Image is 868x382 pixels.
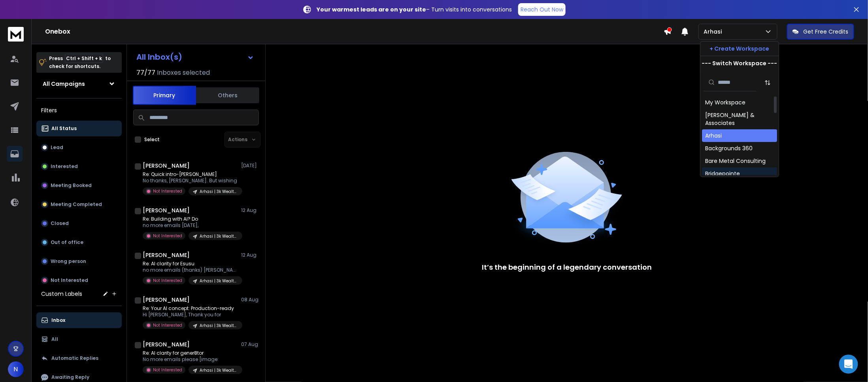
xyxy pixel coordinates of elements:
p: Re: AI clarity for Esusu [143,261,238,267]
button: Inbox [36,312,122,328]
p: Reach Out Now [521,6,563,13]
p: Awaiting Reply [51,374,89,380]
button: All Inbox(s) [130,49,260,65]
strong: Your warmest leads are on your site [317,6,426,13]
p: Arhasi | 3k Wealth Management Campaign [200,233,238,239]
span: Ctrl + Shift + k [65,54,103,63]
button: Not Interested [36,272,122,288]
p: Re: Quick intro-[PERSON_NAME] [143,171,238,178]
p: Re: Building with AI? Do [143,216,238,222]
p: Hi [PERSON_NAME], Thank you for [143,312,238,318]
p: All Status [51,125,77,132]
button: Out of office [36,234,122,250]
h1: [PERSON_NAME] [143,206,190,214]
h1: [PERSON_NAME] [143,340,190,348]
p: Arhasi [704,28,725,36]
p: No thanks, [PERSON_NAME]. But wishing [143,178,238,184]
div: Bare Metal Consulting [705,157,766,165]
p: 08 Aug [241,297,259,303]
button: Closed [36,216,122,231]
p: Wrong person [51,258,86,265]
button: Meeting Booked [36,178,122,193]
p: no more emails (thanks) [PERSON_NAME] [143,267,238,273]
h1: All Inbox(s) [136,53,182,61]
div: [PERSON_NAME] & Associates [705,111,774,127]
p: No more emails please [image: [143,356,238,363]
p: Meeting Booked [51,182,92,189]
button: Others [196,87,259,104]
div: Arhasi [705,132,722,140]
h1: [PERSON_NAME] [143,251,190,259]
p: --- Switch Workspace --- [702,59,777,67]
p: Not Interested [153,188,182,194]
button: + Create Workspace [700,42,779,56]
p: Automatic Replies [51,355,98,361]
h3: Filters [36,105,122,116]
p: Get Free Credits [804,28,849,36]
p: Interested [51,163,78,170]
p: Meeting Completed [51,201,102,208]
a: Reach Out Now [518,3,566,16]
button: Wrong person [36,253,122,269]
div: Bridgepointe Technologies [705,170,774,185]
h1: Onebox [45,27,664,36]
p: Closed [51,220,69,227]
p: Out of office [51,239,83,246]
p: Not Interested [51,277,88,284]
p: [DATE] [241,163,259,169]
p: Press to check for shortcuts. [49,55,111,70]
p: Not Interested [153,322,182,328]
p: 12 Aug [241,207,259,214]
p: Re: Your AI concept: Production-ready [143,305,238,312]
button: N [8,361,24,377]
p: no more emails [DATE], [143,222,238,229]
img: logo [8,27,24,42]
p: Not Interested [153,278,182,284]
h1: [PERSON_NAME] [143,162,190,170]
p: 12 Aug [241,252,259,258]
p: Arhasi | 3k Wealth Management Campaign [200,367,238,373]
p: Arhasi | 3k Wealth Management Campaign [200,189,238,195]
h1: [PERSON_NAME] [143,296,190,304]
p: All [51,336,58,342]
p: Re: AI clarity for gener8tor [143,350,238,356]
label: Select [144,136,160,143]
button: Interested [36,159,122,174]
button: Lead [36,140,122,155]
div: Backgrounds 360 [705,144,753,152]
p: Inbox [51,317,65,323]
button: Get Free Credits [787,24,854,40]
p: – Turn visits into conversations [317,6,512,13]
div: Open Intercom Messenger [839,355,858,374]
button: All Status [36,121,122,136]
p: Lead [51,144,63,151]
h3: Inboxes selected [157,68,210,78]
button: Meeting Completed [36,197,122,212]
p: Not Interested [153,367,182,373]
p: Arhasi | 3k Wealth Management Campaign [200,323,238,329]
span: 77 / 77 [136,68,155,78]
button: All [36,331,122,347]
button: All Campaigns [36,76,122,92]
button: Automatic Replies [36,350,122,366]
h1: All Campaigns [43,80,85,88]
p: + Create Workspace [710,45,770,53]
button: Sort by Sort A-Z [760,75,776,91]
p: Arhasi | 3k Wealth Management Campaign [200,278,238,284]
h3: Custom Labels [41,290,82,298]
div: My Workspace [705,98,745,106]
p: 07 Aug [241,341,259,348]
button: Primary [133,86,196,105]
p: Not Interested [153,233,182,239]
p: It’s the beginning of a legendary conversation [482,262,652,273]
